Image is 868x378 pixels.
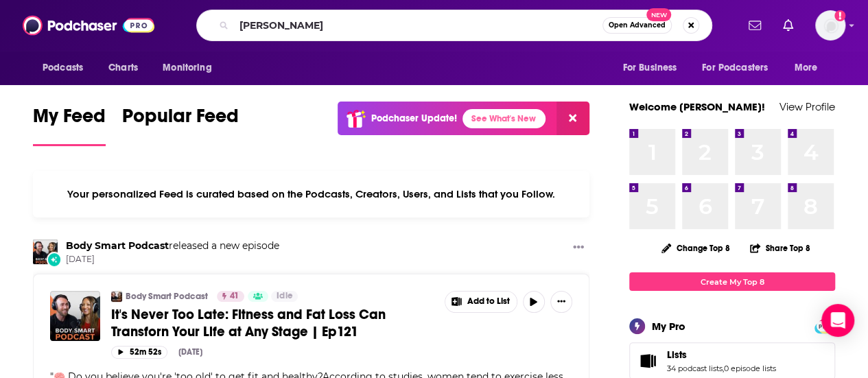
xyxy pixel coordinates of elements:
span: Open Advanced [609,22,666,29]
a: Body Smart Podcast [66,239,169,252]
span: Podcasts [43,58,83,78]
a: Charts [99,55,146,81]
button: Show More Button [550,291,572,313]
span: My Feed [33,104,106,136]
svg: Add a profile image [834,10,845,21]
div: Your personalized Feed is curated based on the Podcasts, Creators, Users, and Lists that you Follow. [33,171,589,217]
a: 0 episode lists [724,364,776,373]
a: Idle [271,291,298,302]
span: More [795,58,818,78]
a: Show notifications dropdown [743,14,766,37]
button: open menu [33,55,101,81]
a: Create My Top 8 [629,272,835,291]
div: My Pro [652,320,685,333]
button: open menu [785,55,835,81]
span: Idle [277,290,292,303]
span: Monitoring [163,58,211,78]
a: 34 podcast lists [667,364,723,373]
span: Charts [108,58,138,78]
span: 41 [230,290,239,303]
a: PRO [817,320,833,331]
a: My Feed [33,104,106,146]
a: Lists [667,349,776,361]
button: Share Top 8 [749,235,811,261]
button: Show More Button [567,239,589,257]
div: [DATE] [178,347,202,357]
span: PRO [817,321,833,331]
a: Show notifications dropdown [777,14,799,37]
button: open menu [613,55,694,81]
button: Show More Button [445,292,517,312]
img: It's Never Too Late: Fitness and Fat Loss Can Transforn Your Life at Any Stage | Ep121 [50,291,100,341]
a: It's Never Too Late: Fitness and Fat Loss Can Transforn Your Life at Any Stage | Ep121 [111,306,435,340]
span: New [646,8,671,21]
input: Search podcasts, credits, & more... [234,14,602,36]
button: open menu [153,55,229,81]
button: 52m 52s [111,346,167,359]
a: Welcome [PERSON_NAME]! [629,100,765,113]
span: [DATE] [66,254,279,265]
span: Lists [667,349,687,361]
span: Logged in as AtriaBooks [815,10,845,40]
a: Body Smart Podcast [126,291,208,302]
img: Body Smart Podcast [33,239,58,264]
div: New Episode [47,252,62,267]
a: View Profile [779,100,835,113]
a: Popular Feed [122,104,239,146]
div: Search podcasts, credits, & more... [196,10,712,41]
img: Body Smart Podcast [111,291,122,302]
button: Change Top 8 [653,239,738,257]
button: open menu [693,55,788,81]
a: See What's New [462,109,546,128]
span: For Business [622,58,677,78]
div: Open Intercom Messenger [821,304,854,337]
span: It's Never Too Late: Fitness and Fat Loss Can Transforn Your Life at Any Stage | Ep121 [111,306,386,340]
p: Podchaser Update! [371,113,457,124]
button: Open AdvancedNew [602,17,672,34]
span: For Podcasters [702,58,768,78]
span: Add to List [467,296,510,307]
button: Show profile menu [815,10,845,40]
h3: released a new episode [66,239,279,252]
span: Popular Feed [122,104,239,136]
img: Podchaser - Follow, Share and Rate Podcasts [23,12,154,38]
a: Lists [634,351,661,370]
img: User Profile [815,10,845,40]
span: , [723,364,724,373]
a: 41 [217,291,244,302]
